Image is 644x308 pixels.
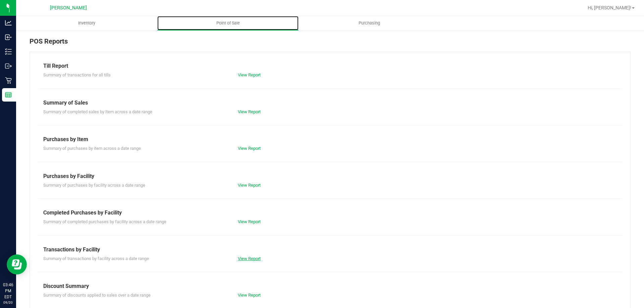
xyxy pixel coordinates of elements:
[43,146,141,151] span: Summary of purchases by item across a date range
[43,99,617,107] div: Summary of Sales
[350,20,389,26] span: Purchasing
[238,219,261,224] a: View Report
[43,282,617,290] div: Discount Summary
[43,293,151,298] span: Summary of discounts applied to sales over a date range
[43,219,166,224] span: Summary of completed purchases by facility across a date range
[238,183,261,188] a: View Report
[3,282,13,300] p: 03:46 PM EDT
[238,293,261,298] a: View Report
[3,300,13,305] p: 09/20
[5,19,12,26] inline-svg: Analytics
[16,16,157,30] a: Inventory
[299,16,440,30] a: Purchasing
[238,72,261,77] a: View Report
[43,183,145,188] span: Summary of purchases by facility across a date range
[50,5,87,11] span: [PERSON_NAME]
[43,256,149,261] span: Summary of transactions by facility across a date range
[238,109,261,114] a: View Report
[238,256,261,261] a: View Report
[588,5,631,10] span: Hi, [PERSON_NAME]!
[5,91,12,98] inline-svg: Reports
[43,172,617,180] div: Purchases by Facility
[207,20,249,26] span: Point of Sale
[5,63,12,69] inline-svg: Outbound
[43,72,111,77] span: Summary of transactions for all tills
[69,20,104,26] span: Inventory
[5,77,12,84] inline-svg: Retail
[43,62,617,70] div: Till Report
[238,146,261,151] a: View Report
[5,34,12,41] inline-svg: Inbound
[43,135,617,143] div: Purchases by Item
[7,254,27,274] iframe: Resource center
[157,16,299,30] a: Point of Sale
[30,36,631,52] div: POS Reports
[5,48,12,55] inline-svg: Inventory
[43,109,152,114] span: Summary of completed sales by item across a date range
[43,209,617,217] div: Completed Purchases by Facility
[43,246,617,254] div: Transactions by Facility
